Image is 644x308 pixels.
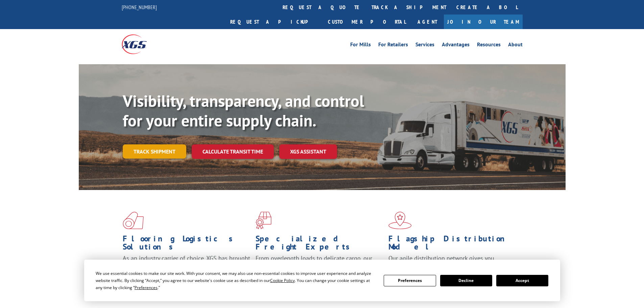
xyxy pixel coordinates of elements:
[123,235,251,254] h1: Flooring Logistics Solutions
[96,270,376,291] div: We use essential cookies to make our site work. With your consent, we may also use non-essential ...
[350,42,371,49] a: For Mills
[411,15,444,29] a: Agent
[122,4,157,10] a: [PHONE_NUMBER]
[256,254,383,284] p: From overlength loads to delicate cargo, our experienced staff knows the best way to move your fr...
[123,212,144,229] img: xgs-icon-total-supply-chain-intelligence-red
[192,144,274,159] a: Calculate transit time
[256,212,271,229] img: xgs-icon-focused-on-flooring-red
[84,260,560,301] div: Cookie Consent Prompt
[444,15,523,29] a: Join Our Team
[477,42,501,49] a: Resources
[270,278,295,283] span: Cookie Policy
[440,275,492,286] button: Decline
[508,42,523,49] a: About
[496,275,548,286] button: Accept
[123,90,364,131] b: Visibility, transparency, and control for your entire supply chain.
[415,42,434,49] a: Services
[442,42,470,49] a: Advantages
[378,42,408,49] a: For Retailers
[323,15,411,29] a: Customer Portal
[279,144,337,159] a: XGS ASSISTANT
[384,275,436,286] button: Preferences
[225,15,323,29] a: Request a pickup
[388,212,412,229] img: xgs-icon-flagship-distribution-model-red
[388,254,513,270] span: Our agile distribution network gives you nationwide inventory management on demand.
[123,144,186,159] a: Track shipment
[388,235,516,254] h1: Flagship Distribution Model
[135,285,158,290] span: Preferences
[256,235,383,254] h1: Specialized Freight Experts
[123,254,250,278] span: As an industry carrier of choice, XGS has brought innovation and dedication to flooring logistics...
